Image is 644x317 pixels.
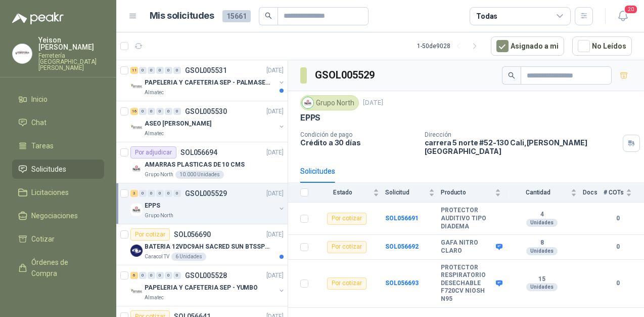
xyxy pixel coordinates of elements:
[156,67,164,74] div: 0
[507,183,583,203] th: Cantidad
[604,183,644,203] th: # COTs
[222,10,251,22] span: 15661
[13,44,32,63] img: Company Logo
[300,138,417,147] p: Crédito a 30 días
[145,201,160,211] p: EPPS
[441,183,507,203] th: Producto
[526,283,558,291] div: Unidades
[31,233,55,245] span: Cotizar
[139,272,147,279] div: 0
[572,36,632,56] button: No Leídos
[173,272,181,279] div: 0
[302,97,313,108] img: Company Logo
[526,219,558,227] div: Unidades
[130,163,143,175] img: Company Logo
[12,113,104,132] a: Chat
[315,67,376,83] h3: GSOL005529
[327,241,366,253] div: Por cotizar
[31,257,95,279] span: Órdenes de Compra
[508,72,515,79] span: search
[130,286,143,298] img: Company Logo
[130,122,143,134] img: Company Logo
[145,130,164,138] p: Almatec
[145,89,164,97] p: Almatec
[363,98,383,108] p: [DATE]
[130,272,138,279] div: 6
[266,66,284,75] p: [DATE]
[12,12,64,24] img: Logo peakr
[12,183,104,202] a: Licitaciones
[165,67,172,74] div: 0
[145,283,258,293] p: PAPELERIA Y CAFETERIA SEP - YUMBO
[300,112,320,123] p: EPPS
[130,228,170,241] div: Por cotizar
[614,7,632,25] button: 20
[145,242,270,252] p: BATERIA 12VDC9AH SACRED SUN BTSSP12-9HR
[441,239,493,255] b: GAFA NITRO CLARO
[385,215,419,222] a: SOL056691
[300,166,335,177] div: Solicitudes
[165,190,172,197] div: 0
[173,67,181,74] div: 0
[604,214,632,223] b: 0
[165,272,172,279] div: 0
[139,67,147,74] div: 0
[175,171,224,179] div: 10.000 Unidades
[156,190,164,197] div: 0
[425,131,619,138] p: Dirección
[314,183,385,203] th: Estado
[180,149,217,156] p: SOL056694
[174,231,211,238] p: SOL056690
[185,190,227,197] p: GSOL005529
[31,291,69,302] span: Remisiones
[417,38,483,54] div: 1 - 50 de 9028
[12,90,104,109] a: Inicio
[385,189,427,196] span: Solicitud
[31,210,78,221] span: Negociaciones
[130,67,138,74] div: 11
[139,108,147,115] div: 0
[583,183,604,203] th: Docs
[327,213,366,225] div: Por cotizar
[130,108,138,115] div: 16
[12,160,104,179] a: Solicitudes
[31,94,48,105] span: Inicio
[385,243,419,250] b: SOL056692
[148,190,155,197] div: 0
[31,140,54,151] span: Tareas
[130,105,286,138] a: 16 0 0 0 0 0 GSOL005530[DATE] Company LogoASEO [PERSON_NAME]Almatec
[31,164,66,175] span: Solicitudes
[38,53,104,71] p: Ferretería [GEOGRAPHIC_DATA][PERSON_NAME]
[385,183,441,203] th: Solicitud
[156,272,164,279] div: 0
[130,204,143,216] img: Company Logo
[130,190,138,197] div: 3
[507,189,569,196] span: Cantidad
[148,67,155,74] div: 0
[31,187,69,198] span: Licitaciones
[130,64,286,97] a: 11 0 0 0 0 0 GSOL005531[DATE] Company LogoPAPELERIA Y CAFETERIA SEP - PALMASECAAlmatec
[130,146,176,158] div: Por adjudicar
[604,242,632,252] b: 0
[150,9,214,23] h1: Mis solicitudes
[185,67,227,74] p: GSOL005531
[624,5,638,14] span: 20
[156,108,164,115] div: 0
[507,239,577,247] b: 8
[185,272,227,279] p: GSOL005528
[148,272,155,279] div: 0
[491,36,564,56] button: Asignado a mi
[300,131,417,138] p: Condición de pago
[265,12,272,19] span: search
[526,247,558,255] div: Unidades
[145,171,173,179] p: Grupo North
[165,108,172,115] div: 0
[12,229,104,249] a: Cotizar
[507,275,577,284] b: 15
[31,117,47,128] span: Chat
[441,207,501,230] b: PROTECTOR AUDITIVO TIPO DIADEMA
[130,81,143,93] img: Company Logo
[145,78,270,88] p: PAPELERIA Y CAFETERIA SEP - PALMASECA
[148,108,155,115] div: 0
